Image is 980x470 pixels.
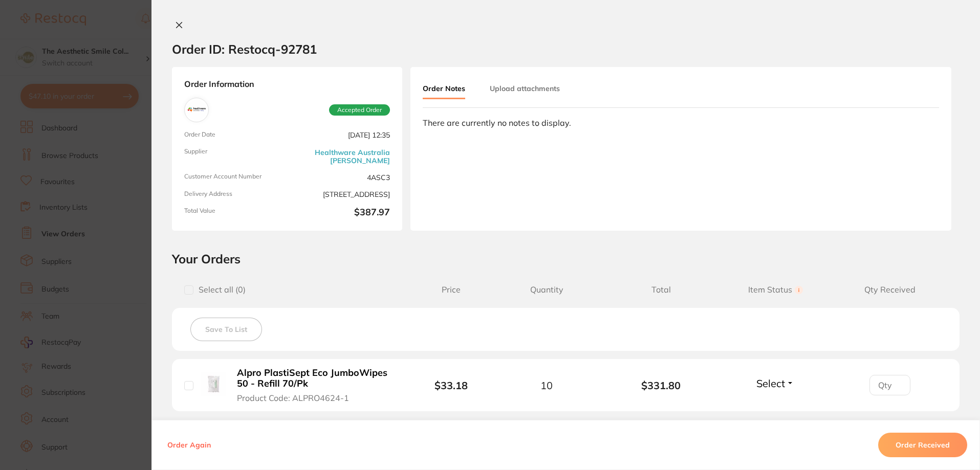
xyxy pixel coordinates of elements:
[234,367,398,403] button: Alpro PlastiSept Eco JumboWipes 50 - Refill 70/Pk Product Code: ALPRO4624-1
[329,104,390,116] span: Accepted Order
[291,148,390,165] a: Healthware Australia [PERSON_NAME]
[23,31,39,47] img: Profile image for Restocq
[172,41,317,57] h2: Order ID: Restocq- 92781
[718,285,833,295] span: Item Status
[423,79,465,99] button: Order Notes
[45,39,177,49] p: Message from Restocq, sent 2w ago
[187,100,206,120] img: Healthware Australia Ridley
[193,285,246,295] span: Select all ( 0 )
[291,131,390,140] span: [DATE] 12:35
[15,21,189,55] div: message notification from Restocq, 2w ago. It has been 14 days since you have started your Restoc...
[753,377,797,390] button: Select
[184,173,283,182] span: Customer Account Number
[164,440,214,450] button: Order Again
[237,368,395,389] b: Alpro PlastiSept Eco JumboWipes 50 - Refill 70/Pk
[184,207,283,218] span: Total Value
[604,285,718,295] span: Total
[184,131,283,140] span: Order Date
[184,79,390,89] strong: Order Information
[489,285,604,295] span: Quantity
[184,148,283,165] span: Supplier
[413,285,489,295] span: Price
[291,207,390,218] b: $387.97
[604,379,718,391] b: $331.80
[45,29,177,39] p: It has been 14 days since you have started your Restocq journey. We wanted to do a check in and s...
[237,393,349,402] span: Product Code: ALPRO4624-1
[190,318,262,341] button: Save To List
[291,190,390,199] span: [STREET_ADDRESS]
[869,375,910,395] input: Qty
[490,79,560,98] button: Upload attachments
[434,379,468,392] b: $33.18
[291,173,390,182] span: 4ASC3
[172,251,960,266] h2: Your Orders
[201,372,226,397] img: Alpro PlastiSept Eco JumboWipes 50 - Refill 70/Pk
[540,379,553,391] span: 10
[184,190,283,199] span: Delivery Address
[833,285,947,295] span: Qty Received
[423,118,939,127] div: There are currently no notes to display.
[756,377,785,390] span: Select
[878,433,967,457] button: Order Received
